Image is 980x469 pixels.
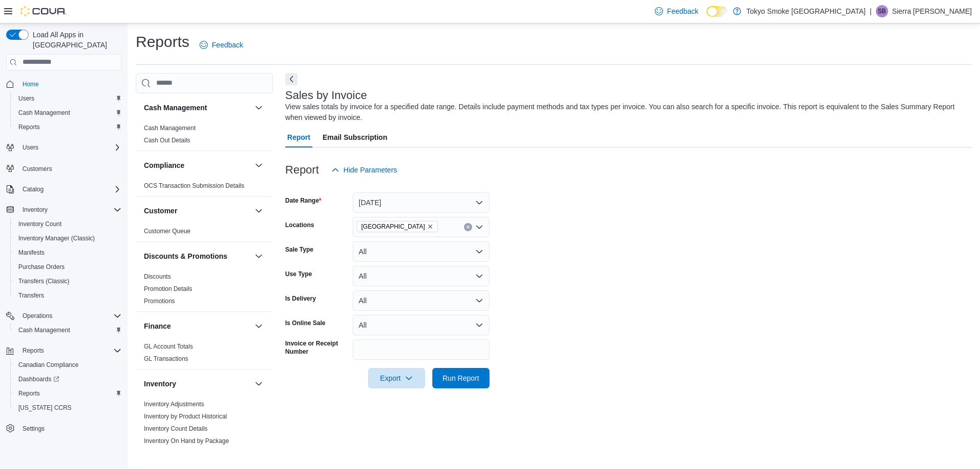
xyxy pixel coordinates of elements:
[14,359,83,371] a: Canadian Compliance
[14,261,121,273] span: Purchase Orders
[144,227,190,235] span: Customer Queue
[144,321,171,331] h3: Finance
[18,389,40,398] span: Reports
[285,319,326,327] label: Is Online Sale
[18,249,44,257] span: Manifests
[14,402,76,414] a: [US_STATE] CCRS
[285,339,349,356] label: Invoice or Receipt Number
[870,5,872,17] p: |
[22,206,47,214] span: Inventory
[144,321,251,331] button: Finance
[29,30,121,50] span: Load All Apps in [GEOGRAPHIC_DATA]
[18,361,79,369] span: Canadian Compliance
[18,141,121,154] span: Users
[22,165,52,173] span: Customers
[432,368,489,388] button: Run Report
[22,425,44,433] span: Settings
[144,400,204,408] span: Inventory Adjustments
[14,289,48,302] a: Transfers
[14,246,121,259] span: Manifests
[18,183,47,195] button: Catalog
[427,224,433,230] button: Remove Thunder Bay Memorial from selection in this group
[14,275,121,287] span: Transfers (Classic)
[18,123,40,131] span: Reports
[253,159,265,171] button: Compliance
[10,91,126,106] button: Users
[144,125,195,132] a: Cash Management
[10,358,126,372] button: Canadian Compliance
[14,107,121,119] span: Cash Management
[2,203,126,217] button: Inventory
[2,309,126,323] button: Operations
[285,221,314,229] label: Locations
[10,372,126,386] a: Dashboards
[353,266,489,286] button: All
[344,165,397,175] span: Hide Parameters
[18,263,65,271] span: Purchase Orders
[144,124,195,132] span: Cash Management
[6,72,121,462] nav: Complex example
[144,379,176,389] h3: Inventory
[144,251,227,261] h3: Discounts & Promotions
[18,344,48,357] button: Reports
[14,92,38,105] a: Users
[136,32,189,52] h1: Reports
[144,401,204,408] a: Inventory Adjustments
[14,387,44,400] a: Reports
[144,251,251,261] button: Discounts & Promotions
[136,180,273,196] div: Compliance
[144,228,190,235] a: Customer Queue
[18,423,48,435] a: Settings
[144,343,193,350] a: GL Account Totals
[14,218,66,230] a: Inventory Count
[136,122,273,151] div: Cash Management
[706,6,728,17] input: Dark Mode
[14,324,121,336] span: Cash Management
[253,102,265,114] button: Cash Management
[10,231,126,245] button: Inventory Manager (Classic)
[2,421,126,436] button: Settings
[144,103,251,113] button: Cash Management
[368,368,425,388] button: Export
[14,402,121,414] span: Washington CCRS
[14,373,121,385] span: Dashboards
[475,223,483,231] button: Open list of options
[667,6,698,16] span: Feedback
[22,347,44,355] span: Reports
[22,185,43,193] span: Catalog
[361,221,425,232] span: [GEOGRAPHIC_DATA]
[18,141,42,154] button: Users
[323,127,387,147] span: Email Subscription
[144,379,251,389] button: Inventory
[746,5,866,17] p: Tokyo Smoke [GEOGRAPHIC_DATA]
[18,204,121,216] span: Inventory
[14,387,121,400] span: Reports
[353,192,489,213] button: [DATE]
[14,261,69,273] a: Purchase Orders
[651,1,702,21] a: Feedback
[136,225,273,241] div: Customer
[285,294,316,303] label: Is Delivery
[353,241,489,262] button: All
[18,162,121,175] span: Customers
[10,106,126,120] button: Cash Management
[285,245,313,254] label: Sale Type
[18,163,56,175] a: Customers
[285,102,967,123] div: View sales totals by invoice for a specified date range. Details include payment methods and tax ...
[14,232,99,244] a: Inventory Manager (Classic)
[18,277,69,285] span: Transfers (Classic)
[136,270,273,311] div: Discounts & Promotions
[22,312,53,320] span: Operations
[14,275,73,287] a: Transfers (Classic)
[285,270,312,278] label: Use Type
[14,107,74,119] a: Cash Management
[2,182,126,196] button: Catalog
[878,5,886,17] span: SB
[212,40,243,50] span: Feedback
[144,206,177,216] h3: Customer
[10,217,126,231] button: Inventory Count
[327,160,401,180] button: Hide Parameters
[144,425,208,432] a: Inventory Count Details
[10,386,126,401] button: Reports
[136,340,273,369] div: Finance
